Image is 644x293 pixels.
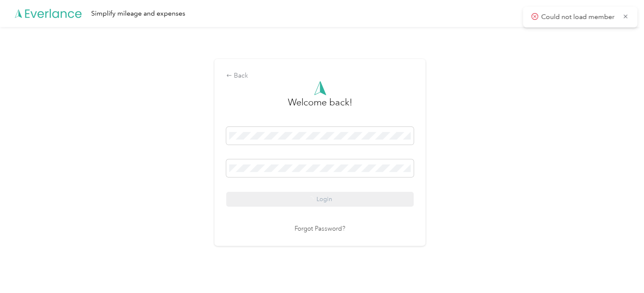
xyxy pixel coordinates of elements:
a: Forgot Password? [295,224,345,234]
h3: greeting [288,95,352,118]
div: Back [226,71,414,81]
iframe: Everlance-gr Chat Button Frame [597,246,644,293]
p: Could not load member [541,12,616,22]
div: Simplify mileage and expenses [91,8,185,19]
